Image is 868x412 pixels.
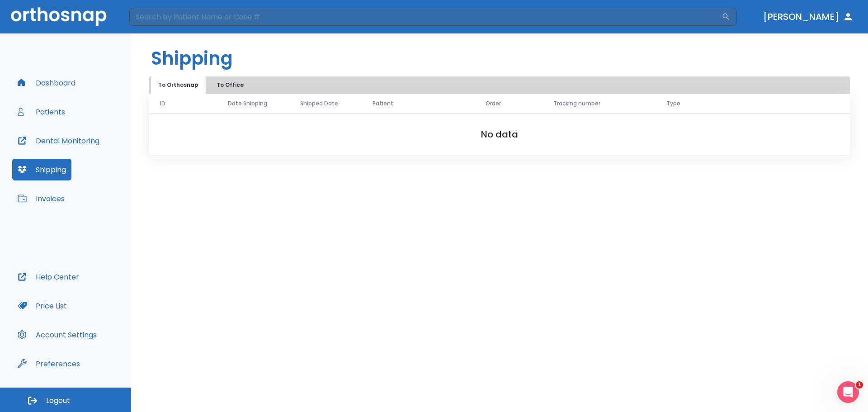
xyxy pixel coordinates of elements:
[46,396,70,406] span: Logout
[228,99,267,108] span: Date Shipping
[486,99,501,108] span: Order
[553,99,600,108] span: Tracking number
[12,266,85,288] button: Help Center
[759,9,857,25] button: [PERSON_NAME]
[666,99,680,108] span: Type
[164,128,835,141] h2: No data
[12,159,71,180] button: Shipping
[12,72,81,94] button: Dashboard
[12,324,102,346] button: Account Settings
[373,99,393,108] span: Patient
[300,99,338,108] span: Shipped Date
[160,99,165,108] span: ID
[151,45,233,72] h1: Shipping
[151,76,206,94] button: To Orthosnap
[11,7,107,26] img: Orthosnap
[208,76,253,94] button: To Office
[12,295,72,317] button: Price List
[12,130,105,152] button: Dental Monitoring
[12,353,85,374] button: Preferences
[856,381,863,388] span: 1
[12,101,71,123] button: Patients
[151,76,255,94] div: tabs
[129,8,722,26] input: Search by Patient Name or Case #
[837,381,859,403] iframe: Intercom live chat
[12,188,70,209] button: Invoices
